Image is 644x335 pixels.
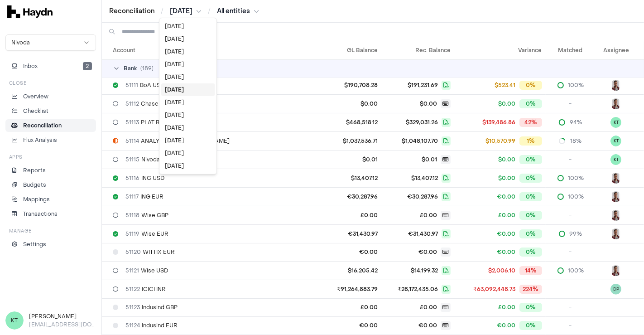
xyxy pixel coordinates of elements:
div: [DATE] [161,20,215,33]
div: [DATE] [161,71,215,83]
div: [DATE] [161,45,215,58]
div: [DATE] [161,121,215,134]
div: [DATE] [161,83,215,96]
div: [DATE] [161,160,215,172]
div: [DATE] [161,134,215,147]
div: [DATE] [161,96,215,109]
div: [DATE] [161,147,215,160]
div: [DATE] [161,58,215,71]
div: [DATE] [161,109,215,121]
div: [DATE] [161,33,215,45]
